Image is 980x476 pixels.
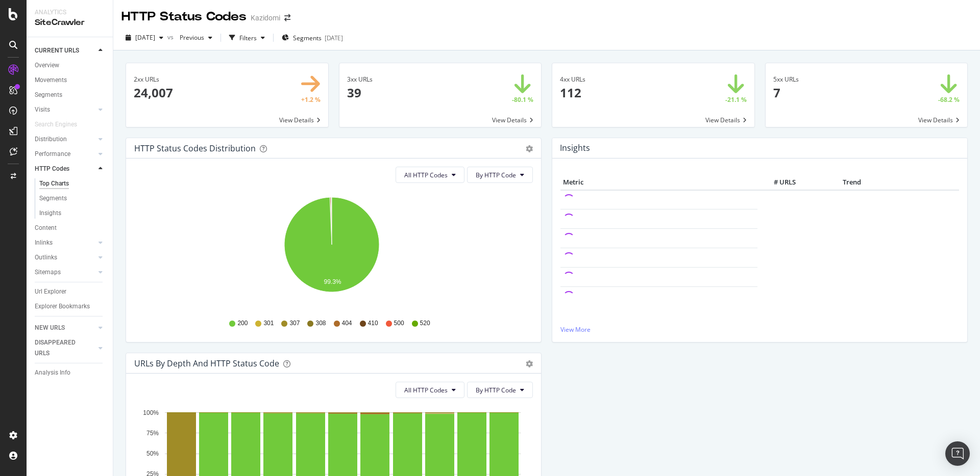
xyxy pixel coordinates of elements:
a: HTTP Codes [35,164,95,174]
div: Insights [39,208,61,219]
button: By HTTP Code [467,382,533,398]
a: Distribution [35,134,95,145]
button: All HTTP Codes [396,167,464,183]
span: All HTTP Codes [404,171,448,179]
div: HTTP Codes [35,164,69,174]
span: By HTTP Code [476,386,516,394]
span: 200 [237,319,248,328]
a: Insights [39,208,106,219]
div: Open Intercom Messenger [945,441,970,466]
a: Sitemaps [35,267,95,278]
th: # URLS [757,175,798,190]
div: Outlinks [35,252,57,263]
span: 500 [394,319,404,328]
span: 308 [315,319,326,328]
div: Overview [35,60,59,71]
a: View More [560,325,959,334]
span: By HTTP Code [476,171,516,179]
a: Performance [35,149,95,160]
text: 99.3% [324,278,341,285]
button: Previous [176,30,216,46]
a: CURRENT URLS [35,45,95,56]
span: Segments [293,34,322,42]
span: 404 [342,319,352,328]
div: Performance [35,149,70,160]
svg: A chart. [134,191,529,309]
th: Metric [560,175,757,190]
div: gear [526,360,533,367]
a: Inlinks [35,237,95,248]
div: SiteCrawler [35,17,105,29]
span: 410 [368,319,378,328]
span: All HTTP Codes [404,386,448,394]
a: Explorer Bookmarks [35,301,106,312]
div: Analytics [35,8,105,17]
div: HTTP Status Codes Distribution [134,143,256,153]
a: Url Explorer [35,286,106,297]
div: Distribution [35,134,67,145]
div: CURRENT URLS [35,45,79,56]
span: 307 [289,319,300,328]
button: [DATE] [121,30,167,46]
div: Segments [39,193,67,204]
div: Inlinks [35,237,53,248]
text: 75% [146,430,159,437]
div: URLs by Depth and HTTP Status Code [134,358,279,368]
div: NEW URLS [35,323,65,333]
a: Content [35,223,106,233]
button: Segments[DATE] [278,30,347,46]
div: Visits [35,104,50,115]
div: Segments [35,90,62,100]
button: Filters [225,30,269,46]
a: Outlinks [35,252,95,263]
button: All HTTP Codes [396,382,464,398]
a: NEW URLS [35,323,95,333]
a: Segments [35,90,106,100]
div: Filters [239,34,257,42]
th: Trend [798,175,905,190]
span: Previous [176,33,204,42]
div: Movements [35,75,67,86]
button: By HTTP Code [467,167,533,183]
span: vs [167,33,176,41]
div: Url Explorer [35,286,66,297]
div: [DATE] [325,34,343,42]
text: 50% [146,450,159,457]
div: HTTP Status Codes [121,8,247,25]
div: Kazidomi [251,13,280,23]
span: 2025 Sep. 21st [135,33,155,42]
div: Analysis Info [35,367,70,378]
a: Segments [39,193,106,204]
span: 301 [263,319,274,328]
a: Analysis Info [35,367,106,378]
a: Visits [35,104,95,115]
div: gear [526,145,533,152]
div: Sitemaps [35,267,61,278]
a: Top Charts [39,178,106,189]
a: Movements [35,75,106,86]
a: Search Engines [35,119,87,130]
h4: Insights [560,141,590,155]
a: DISAPPEARED URLS [35,337,95,359]
div: Explorer Bookmarks [35,301,90,312]
a: Overview [35,60,106,71]
div: arrow-right-arrow-left [284,14,290,21]
text: 100% [143,409,159,416]
div: Search Engines [35,119,77,130]
span: 520 [420,319,430,328]
div: Top Charts [39,178,69,189]
div: DISAPPEARED URLS [35,337,86,359]
div: Content [35,223,57,233]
